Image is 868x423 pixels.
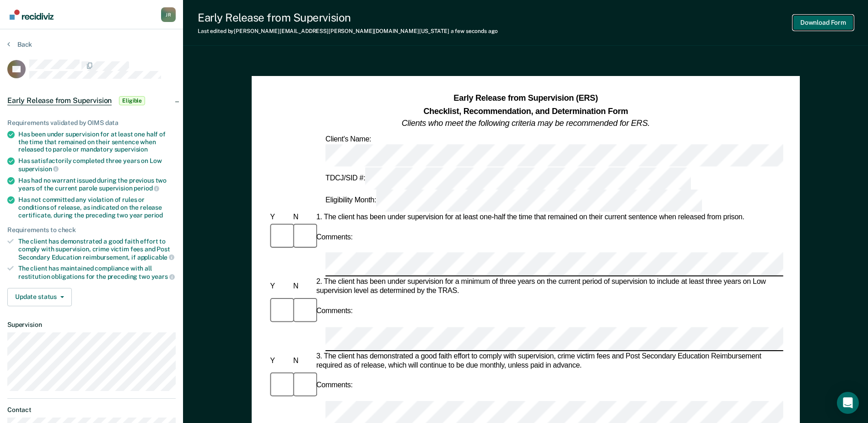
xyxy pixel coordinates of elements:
[18,265,176,280] div: The client has maintained compliance with all restitution obligations for the preceding two
[114,146,148,153] span: supervision
[314,278,783,296] div: 2. The client has been under supervision for a minimum of three years on the current period of su...
[7,96,112,105] span: Early Release from Supervision
[7,406,176,414] dt: Contact
[314,213,783,222] div: 1. The client has been under supervision for at least one-half the time that remained on their cu...
[7,226,176,234] div: Requirements to check
[291,282,314,292] div: N
[7,321,176,329] dt: Supervision
[18,165,59,173] span: supervision
[18,196,176,219] div: Has not committed any violation of rules or conditions of release, as indicated on the release ce...
[198,11,498,24] div: Early Release from Supervision
[453,94,598,103] strong: Early Release from Supervision (ERS)
[18,238,176,261] div: The client has demonstrated a good faith effort to comply with supervision, crime victim fees and...
[137,254,174,261] span: applicable
[793,15,853,30] button: Download Form
[451,28,498,34] span: a few seconds ago
[10,10,54,20] img: Recidiviz
[198,28,498,34] div: Last edited by [PERSON_NAME][EMAIL_ADDRESS][PERSON_NAME][DOMAIN_NAME][US_STATE]
[314,307,355,316] div: Comments:
[144,211,163,219] span: period
[402,119,650,128] em: Clients who meet the following criteria may be recommended for ERS.
[268,357,291,366] div: Y
[161,7,176,22] div: J R
[7,40,32,49] button: Back
[314,233,355,242] div: Comments:
[314,352,783,370] div: 3. The client has demonstrated a good faith effort to comply with supervision, crime victim fees ...
[119,96,145,105] span: Eligible
[291,357,314,366] div: N
[837,392,859,414] div: Open Intercom Messenger
[18,177,176,192] div: Has had no warrant issued during the previous two years of the current parole supervision
[7,119,176,127] div: Requirements validated by OIMS data
[268,213,291,222] div: Y
[7,288,72,306] button: Update status
[423,106,628,115] strong: Checklist, Recommendation, and Determination Form
[161,7,176,22] button: Profile dropdown button
[18,157,176,173] div: Has satisfactorily completed three years on Low
[323,167,693,190] div: TDCJ/SID #:
[151,273,175,280] span: years
[18,130,176,153] div: Has been under supervision for at least one half of the time that remained on their sentence when...
[134,184,159,192] span: period
[291,213,314,222] div: N
[268,282,291,292] div: Y
[314,381,355,390] div: Comments:
[323,190,704,212] div: Eligibility Month:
